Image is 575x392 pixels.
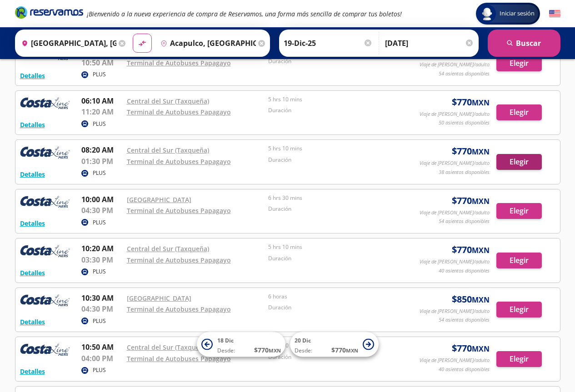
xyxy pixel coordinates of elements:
[268,353,405,361] p: Duración
[81,254,122,265] p: 03:30 PM
[20,120,45,129] button: Detalles
[420,209,490,217] p: Viaje de [PERSON_NAME]/adulto
[452,342,490,355] span: $ 770
[268,205,405,213] p: Duración
[127,108,231,116] a: Terminal de Autobuses Papagayo
[268,106,405,114] p: Duración
[268,144,405,153] p: 5 hrs 10 mins
[81,205,122,216] p: 04:30 PM
[472,245,490,255] small: MXN
[496,302,542,318] button: Elegir
[254,345,281,355] span: $ 770
[81,57,122,68] p: 10:50 AM
[346,347,358,354] small: MXN
[217,337,234,344] span: 18 Dic
[439,366,490,373] p: 40 asientos disponibles
[295,347,312,355] span: Desde:
[496,55,542,71] button: Elegir
[420,258,490,266] p: Viaje de [PERSON_NAME]/adulto
[93,169,106,177] p: PLUS
[20,194,70,212] img: RESERVAMOS
[268,57,405,65] p: Duración
[81,342,122,352] p: 10:50 AM
[452,293,490,306] span: $ 850
[472,98,490,108] small: MXN
[15,5,83,19] i: Brand Logo
[217,347,235,355] span: Desde:
[127,244,209,253] a: Central del Sur (Taxqueña)
[87,10,402,18] em: ¡Bienvenido a la nueva experiencia de compra de Reservamos, una forma más sencilla de comprar tus...
[18,32,117,55] input: Buscar Origen
[268,156,405,164] p: Duración
[20,268,45,278] button: Detalles
[268,293,405,301] p: 6 horas
[452,144,490,158] span: $ 770
[290,332,379,357] button: 20 DicDesde:$770MXN
[439,119,490,127] p: 50 asientos disponibles
[331,345,358,355] span: $ 770
[20,169,45,179] button: Detalles
[268,254,405,263] p: Duración
[295,337,311,344] span: 20 Dic
[157,32,256,55] input: Buscar Destino
[127,256,231,264] a: Terminal de Autobuses Papagayo
[20,342,70,360] img: RESERVAMOS
[420,61,490,69] p: Viaje de [PERSON_NAME]/adulto
[439,169,490,176] p: 38 asientos disponibles
[127,59,231,67] a: Terminal de Autobuses Papagayo
[268,95,405,104] p: 5 hrs 10 mins
[81,106,122,117] p: 11:20 AM
[127,146,209,154] a: Central del Sur (Taxqueña)
[93,218,106,227] p: PLUS
[20,367,45,376] button: Detalles
[81,194,122,205] p: 10:00 AM
[472,295,490,305] small: MXN
[81,243,122,254] p: 10:20 AM
[81,303,122,314] p: 04:30 PM
[496,104,542,120] button: Elegir
[472,344,490,354] small: MXN
[197,332,285,357] button: 18 DicDesde:$770MXN
[549,8,560,20] button: English
[452,95,490,109] span: $ 770
[93,317,106,325] p: PLUS
[93,366,106,374] p: PLUS
[127,305,231,313] a: Terminal de Autobuses Papagayo
[268,303,405,312] p: Duración
[20,243,70,261] img: RESERVAMOS
[20,317,45,327] button: Detalles
[15,5,83,22] a: Brand Logo
[420,110,490,118] p: Viaje de [PERSON_NAME]/adulto
[269,347,281,354] small: MXN
[127,97,209,105] a: Central del Sur (Taxqueña)
[420,357,490,364] p: Viaje de [PERSON_NAME]/adulto
[496,154,542,170] button: Elegir
[127,157,231,166] a: Terminal de Autobuses Papagayo
[93,70,106,79] p: PLUS
[420,159,490,167] p: Viaje de [PERSON_NAME]/adulto
[81,144,122,155] p: 08:20 AM
[385,32,474,55] input: Opcional
[20,144,70,163] img: RESERVAMOS
[268,243,405,251] p: 5 hrs 10 mins
[127,354,231,363] a: Terminal de Autobuses Papagayo
[284,32,373,55] input: Elegir Fecha
[439,316,490,324] p: 54 asientos disponibles
[496,351,542,367] button: Elegir
[439,70,490,78] p: 54 asientos disponibles
[127,294,191,303] a: [GEOGRAPHIC_DATA]
[496,253,542,268] button: Elegir
[20,71,45,80] button: Detalles
[472,196,490,206] small: MXN
[488,30,560,57] button: Buscar
[420,308,490,315] p: Viaje de [PERSON_NAME]/adulto
[81,95,122,106] p: 06:10 AM
[452,243,490,257] span: $ 770
[127,206,231,215] a: Terminal de Autobuses Papagayo
[81,293,122,303] p: 10:30 AM
[93,120,106,128] p: PLUS
[452,194,490,208] span: $ 770
[472,147,490,157] small: MXN
[496,203,542,219] button: Elegir
[496,9,538,18] span: Iniciar sesión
